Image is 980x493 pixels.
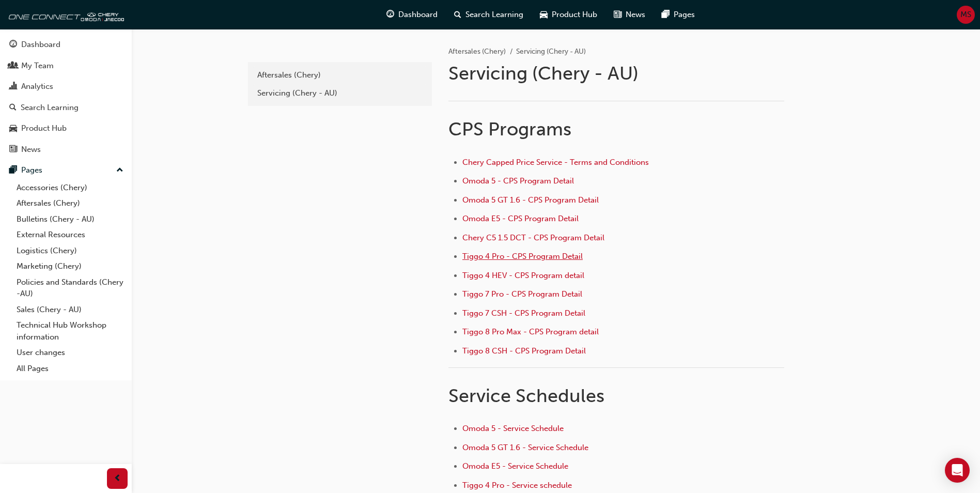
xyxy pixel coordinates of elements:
[462,424,564,433] a: Omoda 5 - Service Schedule
[4,33,128,161] button: DashboardMy TeamAnalyticsSearch LearningProduct HubNews
[462,309,585,318] a: Tiggo 7 CSH - CPS Program Detail
[462,481,572,490] a: Tiggo 4 Pro - Service schedule
[21,144,41,156] div: News
[552,9,597,21] span: Product Hub
[448,384,604,407] span: Service Schedules
[257,87,423,99] div: Servicing (Chery - AU)
[12,227,128,243] a: External Resources
[4,140,128,159] a: News
[448,62,787,85] h1: Servicing (Chery - AU)
[540,8,548,21] span: car-icon
[4,77,128,96] a: Analytics
[462,271,584,280] a: Tiggo 4 HEV - CPS Program detail
[462,346,586,356] a: Tiggo 8 CSH - CPS Program Detail
[21,39,60,51] div: Dashboard
[4,98,128,117] a: Search Learning
[448,47,506,56] a: Aftersales (Chery)
[532,4,605,25] a: car-iconProduct Hub
[9,145,17,155] span: news-icon
[21,102,79,114] div: Search Learning
[21,81,53,93] div: Analytics
[5,4,124,25] img: oneconnect
[605,4,654,25] a: news-iconNews
[960,9,971,21] span: MS
[378,4,446,25] a: guage-iconDashboard
[252,84,428,102] a: Servicing (Chery - AU)
[462,252,583,261] a: Tiggo 4 Pro - CPS Program Detail
[9,166,17,175] span: pages-icon
[4,119,128,138] a: Product Hub
[462,461,568,471] a: Omoda E5 - Service Schedule
[462,214,579,223] a: Omoda E5 - CPS Program Detail
[462,443,588,452] a: Omoda 5 GT 1.6 - Service Schedule
[9,40,17,50] span: guage-icon
[4,161,128,180] button: Pages
[398,9,438,21] span: Dashboard
[462,233,604,242] a: Chery C5 1.5 DCT - CPS Program Detail
[957,6,975,24] button: MS
[945,458,970,483] div: Open Intercom Messenger
[9,82,17,91] span: chart-icon
[252,66,428,84] a: Aftersales (Chery)
[12,345,128,361] a: User changes
[674,9,695,21] span: Pages
[462,158,649,167] a: Chery Capped Price Service - Terms and Conditions
[257,69,423,81] div: Aftersales (Chery)
[12,274,128,302] a: Policies and Standards (Chery -AU)
[9,103,17,113] span: search-icon
[654,4,703,25] a: pages-iconPages
[12,302,128,318] a: Sales (Chery - AU)
[12,243,128,259] a: Logistics (Chery)
[21,60,54,72] div: My Team
[462,176,574,186] a: Omoda 5 - CPS Program Detail
[662,8,670,21] span: pages-icon
[448,118,571,140] span: CPS Programs
[9,61,17,71] span: people-icon
[4,56,128,75] a: My Team
[386,8,394,21] span: guage-icon
[462,195,599,205] a: Omoda 5 GT 1.6 - CPS Program Detail
[462,289,582,299] a: Tiggo 7 Pro - CPS Program Detail
[12,361,128,377] a: All Pages
[9,124,17,133] span: car-icon
[12,180,128,196] a: Accessories (Chery)
[12,211,128,227] a: Bulletins (Chery - AU)
[626,9,645,21] span: News
[12,195,128,211] a: Aftersales (Chery)
[446,4,532,25] a: search-iconSearch Learning
[465,9,523,21] span: Search Learning
[21,122,67,134] div: Product Hub
[516,46,586,58] li: Servicing (Chery - AU)
[114,472,121,485] span: prev-icon
[4,35,128,54] a: Dashboard
[12,317,128,345] a: Technical Hub Workshop information
[454,8,461,21] span: search-icon
[116,164,123,177] span: up-icon
[12,258,128,274] a: Marketing (Chery)
[462,327,599,336] a: Tiggo 8 Pro Max - CPS Program detail
[614,8,621,21] span: news-icon
[21,164,42,176] div: Pages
